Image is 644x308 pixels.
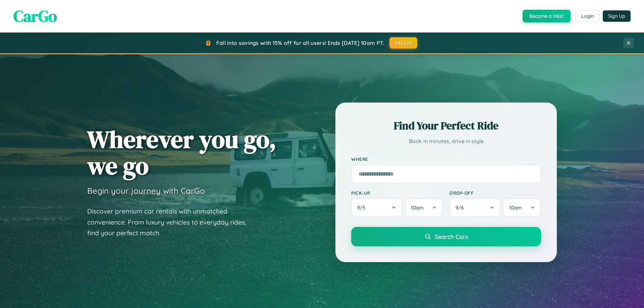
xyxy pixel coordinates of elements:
[351,118,541,133] h2: Find Your Perfect Ride
[523,10,571,22] button: Become a Host
[405,198,443,217] button: 10am
[351,136,541,146] p: Book in minutes, drive in style
[509,204,522,211] span: 10am
[351,156,541,162] label: Where
[351,227,541,246] button: Search Cars
[13,5,57,27] span: CarGo
[351,198,402,217] button: 9/5
[435,233,468,240] span: Search Cars
[389,37,418,49] button: FALL15
[603,10,631,22] button: Sign Up
[503,198,541,217] button: 10am
[87,126,276,179] h1: Wherever you go, we go
[576,10,599,22] button: Login
[455,204,467,211] span: 9 / 6
[449,198,500,217] button: 9/6
[351,190,443,196] label: Pick-up
[449,190,541,196] label: Drop-off
[87,206,255,239] p: Discover premium car rentals with unmatched convenience. From luxury vehicles to everyday rides, ...
[357,204,369,211] span: 9 / 5
[216,40,384,46] span: Fall into savings with 15% off for all users! Ends [DATE] 10am PT.
[411,204,424,211] span: 10am
[87,186,205,196] h3: Begin your journey with CarGo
